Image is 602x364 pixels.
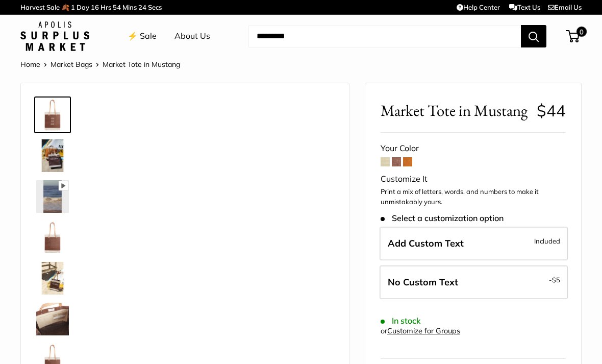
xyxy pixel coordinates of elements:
img: Market Tote in Mustang [36,221,69,254]
span: 54 [113,3,121,11]
a: Market Tote in Mustang [34,178,71,215]
span: 1 [71,3,75,11]
nav: Breadcrumb [20,58,180,71]
span: Market Tote in Mustang [103,60,180,69]
span: - [549,274,560,286]
a: Market Tote in Mustang [34,96,71,133]
a: Home [20,60,40,69]
div: Your Color [381,141,566,156]
a: Market Tote in Mustang [34,219,71,256]
span: Day [77,3,89,11]
img: Market Tote in Mustang [36,303,69,335]
a: Market Bags [51,60,92,69]
span: No Custom Text [388,276,458,288]
span: 24 [138,3,146,11]
span: 16 [91,3,99,11]
label: Leave Blank [380,265,568,299]
a: Text Us [509,3,540,11]
span: $44 [537,101,566,120]
a: Market Tote in Mustang [34,260,71,297]
a: Market Tote in Mustang [34,301,71,337]
span: In stock [381,316,421,326]
a: Market Tote in Mustang [34,137,71,174]
div: Customize It [381,172,566,187]
span: Add Custom Text [388,237,464,249]
img: Market Tote in Mustang [36,262,69,295]
button: Search [521,25,546,47]
a: Email Us [548,3,582,11]
span: Secs [148,3,162,11]
a: About Us [174,29,210,44]
a: Customize for Groups [387,326,460,335]
span: Mins [122,3,137,11]
img: Market Tote in Mustang [36,139,69,172]
span: Market Tote in Mustang [381,101,529,120]
span: Included [534,235,560,247]
img: Apolis: Surplus Market [20,21,89,51]
span: Hrs [101,3,111,11]
span: 0 [576,27,587,37]
div: or [381,324,460,338]
p: Print a mix of letters, words, and numbers to make it unmistakably yours. [381,187,566,207]
img: Market Tote in Mustang [36,180,69,213]
a: 0 [567,30,580,42]
label: Add Custom Text [380,227,568,260]
span: $5 [552,276,560,284]
a: Help Center [457,3,500,11]
a: ⚡️ Sale [128,29,157,44]
span: Select a customization option [381,213,504,223]
input: Search... [248,25,521,47]
img: Market Tote in Mustang [36,99,69,131]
